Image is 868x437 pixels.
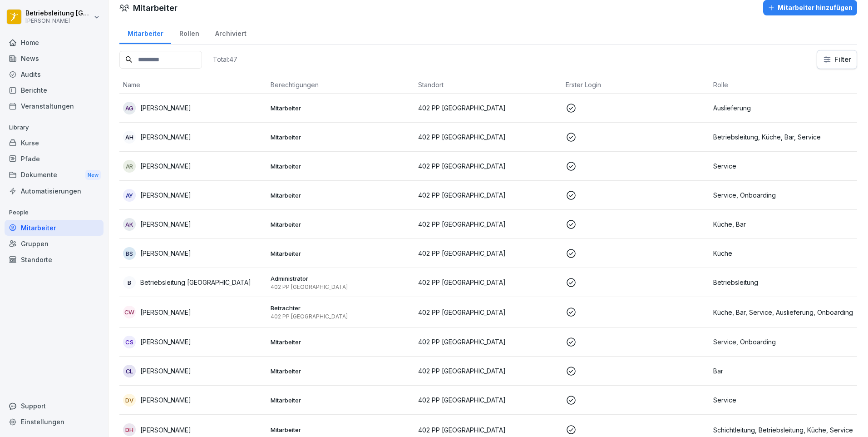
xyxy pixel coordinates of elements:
[823,55,851,64] div: Filter
[5,135,104,151] a: Kurse
[123,160,136,173] div: AR
[271,249,411,258] p: Mitarbeiter
[271,338,411,346] p: Mitarbeiter
[271,220,411,228] p: Mitarbeiter
[713,278,853,287] p: Betriebsleitung
[5,398,104,414] div: Support
[817,50,857,69] button: Filter
[271,367,411,375] p: Mitarbeiter
[713,161,853,171] p: Service
[207,21,254,44] a: Archiviert
[140,278,251,287] p: Betriebsleitung [GEOGRAPHIC_DATA]
[5,220,104,236] div: Mitarbeiter
[418,366,558,376] p: 402 PP [GEOGRAPHIC_DATA]
[5,183,104,199] div: Automatisierungen
[713,190,853,200] p: Service, Onboarding
[414,76,562,94] th: Standort
[418,161,558,171] p: 402 PP [GEOGRAPHIC_DATA]
[5,205,104,220] p: People
[710,76,857,94] th: Rolle
[5,98,104,114] a: Veranstaltungen
[713,248,853,258] p: Küche
[418,425,558,435] p: 402 PP [GEOGRAPHIC_DATA]
[271,426,411,434] p: Mitarbeiter
[140,219,191,229] p: [PERSON_NAME]
[271,162,411,170] p: Mitarbeiter
[271,133,411,141] p: Mitarbeiter
[123,394,136,407] div: DV
[123,102,136,114] div: AG
[140,395,191,405] p: [PERSON_NAME]
[418,395,558,405] p: 402 PP [GEOGRAPHIC_DATA]
[418,103,558,113] p: 402 PP [GEOGRAPHIC_DATA]
[562,76,710,94] th: Erster Login
[140,161,191,171] p: [PERSON_NAME]
[418,190,558,200] p: 402 PP [GEOGRAPHIC_DATA]
[5,35,104,50] a: Home
[5,120,104,135] p: Library
[713,337,853,347] p: Service, Onboarding
[140,190,191,200] p: [PERSON_NAME]
[25,10,92,17] p: Betriebsleitung [GEOGRAPHIC_DATA]
[140,103,191,113] p: [PERSON_NAME]
[25,18,92,24] p: [PERSON_NAME]
[5,66,104,82] a: Audits
[171,21,207,44] a: Rollen
[713,425,853,435] p: Schichtleitung, Betriebsleitung, Küche, Service
[85,170,101,180] div: New
[123,365,136,377] div: CL
[271,313,411,320] p: 402 PP [GEOGRAPHIC_DATA]
[271,304,411,312] p: Betrachter
[713,219,853,229] p: Küche, Bar
[123,276,136,289] div: B
[119,76,267,94] th: Name
[213,55,237,64] p: Total: 47
[271,396,411,404] p: Mitarbeiter
[123,131,136,144] div: AH
[5,414,104,430] div: Einstellungen
[123,247,136,260] div: BS
[768,3,853,13] div: Mitarbeiter hinzufügen
[123,306,136,318] div: CW
[418,308,558,317] p: 402 PP [GEOGRAPHIC_DATA]
[418,219,558,229] p: 402 PP [GEOGRAPHIC_DATA]
[5,82,104,98] a: Berichte
[713,103,853,113] p: Auslieferung
[123,423,136,436] div: DH
[713,395,853,405] p: Service
[418,248,558,258] p: 402 PP [GEOGRAPHIC_DATA]
[5,50,104,66] a: News
[271,104,411,112] p: Mitarbeiter
[713,132,853,142] p: Betriebsleitung, Küche, Bar, Service
[271,274,411,283] p: Administrator
[140,337,191,347] p: [PERSON_NAME]
[5,151,104,167] a: Pfade
[140,132,191,142] p: [PERSON_NAME]
[5,252,104,268] a: Standorte
[123,218,136,231] div: AK
[140,308,191,317] p: [PERSON_NAME]
[119,21,171,44] a: Mitarbeiter
[5,236,104,252] a: Gruppen
[271,283,411,291] p: 402 PP [GEOGRAPHIC_DATA]
[123,336,136,348] div: CS
[418,278,558,287] p: 402 PP [GEOGRAPHIC_DATA]
[5,167,104,184] div: Dokumente
[123,189,136,202] div: AY
[267,76,414,94] th: Berechtigungen
[140,425,191,435] p: [PERSON_NAME]
[713,366,853,376] p: Bar
[140,366,191,376] p: [PERSON_NAME]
